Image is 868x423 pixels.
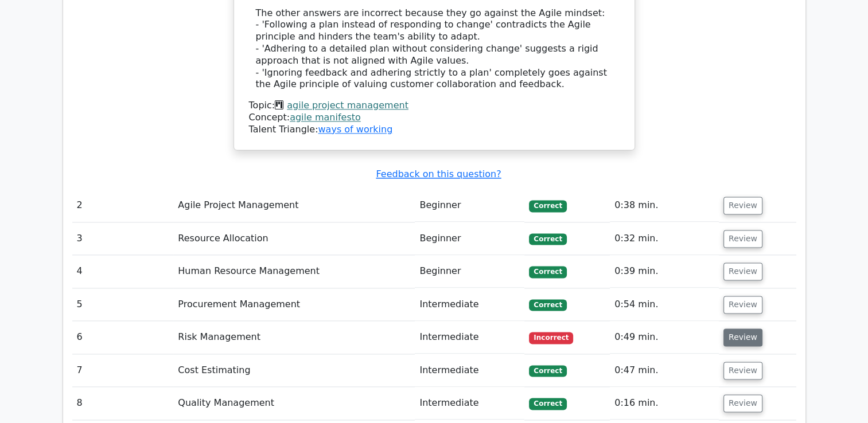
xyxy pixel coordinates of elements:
[173,321,415,354] td: Risk Management
[610,189,719,222] td: 0:38 min.
[72,354,174,387] td: 7
[415,255,524,288] td: Beginner
[610,222,719,255] td: 0:32 min.
[610,321,719,354] td: 0:49 min.
[723,230,762,248] button: Review
[173,354,415,387] td: Cost Estimating
[723,394,762,412] button: Review
[610,288,719,321] td: 0:54 min.
[529,365,566,377] span: Correct
[610,354,719,387] td: 0:47 min.
[318,124,392,135] a: ways of working
[415,222,524,255] td: Beginner
[415,354,524,387] td: Intermediate
[249,100,620,135] div: Talent Triangle:
[249,112,620,124] div: Concept:
[415,387,524,420] td: Intermediate
[723,263,762,280] button: Review
[376,169,501,179] a: Feedback on this question?
[529,398,566,409] span: Correct
[72,189,174,222] td: 2
[610,255,719,288] td: 0:39 min.
[173,387,415,420] td: Quality Management
[249,100,620,112] div: Topic:
[529,332,573,343] span: Incorrect
[415,321,524,354] td: Intermediate
[173,288,415,321] td: Procurement Management
[173,255,415,288] td: Human Resource Management
[723,362,762,379] button: Review
[72,222,174,255] td: 3
[529,299,566,311] span: Correct
[723,296,762,314] button: Review
[415,189,524,222] td: Beginner
[529,200,566,211] span: Correct
[610,387,719,420] td: 0:16 min.
[72,321,174,354] td: 6
[529,233,566,245] span: Correct
[173,189,415,222] td: Agile Project Management
[72,387,174,420] td: 8
[287,100,408,111] a: agile project management
[529,266,566,277] span: Correct
[72,255,174,288] td: 4
[173,222,415,255] td: Resource Allocation
[72,288,174,321] td: 5
[723,197,762,214] button: Review
[723,328,762,346] button: Review
[415,288,524,321] td: Intermediate
[290,112,361,123] a: agile manifesto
